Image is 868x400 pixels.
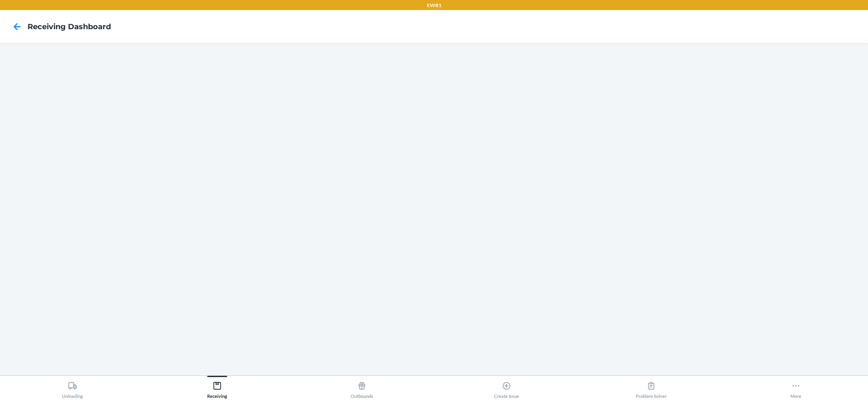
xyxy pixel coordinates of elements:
[790,378,801,399] div: More
[494,378,519,399] div: Create Issue
[145,376,289,399] button: Receiving
[62,378,83,399] div: Unloading
[289,376,434,399] button: Outbounds
[579,376,723,399] button: Problem Solver
[7,50,861,369] iframe: Receiving dashboard
[636,378,667,399] div: Problem Solver
[427,2,442,9] p: EWR1
[351,378,373,399] div: Outbounds
[207,378,227,399] div: Receiving
[28,21,111,32] h4: Receiving dashboard
[434,376,579,399] button: Create Issue
[723,376,868,399] button: More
